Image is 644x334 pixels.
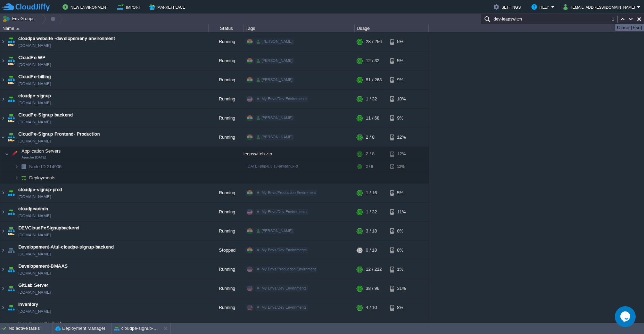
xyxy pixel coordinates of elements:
[209,109,243,128] div: Running
[366,279,379,298] div: 38 / 96
[390,147,413,161] div: 12%
[0,298,6,317] img: AMDAwAAAACH5BAEAAAAALAAAAAABAAEAAAICRAEAOw==
[6,184,16,202] img: AMDAwAAAACH5BAEAAAAALAAAAAABAAEAAAICRAEAOw==
[390,260,413,279] div: 1%
[18,251,51,258] a: [DOMAIN_NAME]
[9,323,52,334] div: No active tasks
[390,203,413,221] div: 11%
[28,164,63,170] a: Node ID:214906
[209,222,243,241] div: Running
[531,3,551,11] button: Help
[18,301,38,308] span: inventory
[2,3,50,11] img: CloudJiffy
[209,24,243,32] div: Status
[6,90,16,108] img: AMDAwAAAACH5BAEAAAAALAAAAAABAAEAAAICRAEAOw==
[209,260,243,279] div: Running
[262,248,307,252] span: My Envs/Dev Envirnments
[16,28,19,30] img: AMDAwAAAACH5BAEAAAAALAAAAAABAAEAAAICRAEAOw==
[262,97,307,101] span: My Envs/Dev Envirnments
[390,279,413,298] div: 31%
[390,222,413,241] div: 8%
[114,325,158,332] button: cloudpe-signup-prod
[0,279,6,298] img: AMDAwAAAACH5BAEAAAAALAAAAAABAAEAAAICRAEAOw==
[0,90,6,108] img: AMDAwAAAACH5BAEAAAAALAAAAAABAAEAAAICRAEAOw==
[255,39,294,45] div: [PERSON_NAME]
[366,90,377,108] div: 1 / 32
[6,32,16,51] img: AMDAwAAAACH5BAEAAAAALAAAAAABAAEAAAICRAEAOw==
[1,24,208,32] div: Name
[18,35,115,42] a: cloudpe website -developemeny environment
[390,109,413,128] div: 9%
[18,119,51,125] a: [DOMAIN_NAME]
[117,3,143,11] button: Import
[366,109,379,128] div: 11 / 68
[366,147,374,161] div: 2 / 8
[6,203,16,221] img: AMDAwAAAACH5BAEAAAAALAAAAAABAAEAAAICRAEAOw==
[209,128,243,147] div: Running
[5,147,9,161] img: AMDAwAAAACH5BAEAAAAALAAAAAABAAEAAAICRAEAOw==
[22,155,46,160] span: Apache [DATE]
[366,32,382,51] div: 28 / 256
[366,260,382,279] div: 12 / 212
[390,90,413,108] div: 10%
[6,109,16,128] img: AMDAwAAAACH5BAEAAAAALAAAAAABAAEAAAICRAEAOw==
[209,184,243,202] div: Running
[0,222,6,241] img: AMDAwAAAACH5BAEAAAAALAAAAAABAAEAAAICRAEAOw==
[18,289,51,296] a: [DOMAIN_NAME]
[18,186,62,193] a: cloudpe-signup-prod
[247,164,298,168] span: [DATE]-php-8.3.13-almalinux-9
[366,298,377,317] div: 4 / 10
[390,32,413,51] div: 5%
[21,148,62,154] a: Application ServersApache [DATE]
[209,32,243,51] div: Running
[262,190,316,195] span: My Envs/Production Envirnment
[6,71,16,89] img: AMDAwAAAACH5BAEAAAAALAAAAAABAAEAAAICRAEAOw==
[612,16,618,23] div: 1
[18,99,51,106] a: [DOMAIN_NAME]
[18,320,61,327] a: leap-rp-smartcollect
[18,54,46,61] a: CloudPe WP
[6,298,16,317] img: AMDAwAAAACH5BAEAAAAALAAAAAABAAEAAAICRAEAOw==
[18,212,51,219] a: [DOMAIN_NAME]
[0,128,6,147] img: AMDAwAAAACH5BAEAAAAALAAAAAABAAEAAAICRAEAOw==
[617,25,642,30] div: Close (Esc)
[390,184,413,202] div: 5%
[390,161,413,172] div: 12%
[209,203,243,221] div: Running
[366,203,377,221] div: 1 / 32
[18,244,114,251] span: Developement-Atul-cloudpe-signup-backend
[18,308,51,315] a: [DOMAIN_NAME]
[262,210,307,214] span: My Envs/Dev Envirnments
[390,71,413,89] div: 9%
[209,71,243,89] div: Running
[0,184,6,202] img: AMDAwAAAACH5BAEAAAAALAAAAAABAAEAAAICRAEAOw==
[262,267,316,271] span: My Envs/Production Envirnment
[366,241,377,260] div: 0 / 18
[390,128,413,147] div: 12%
[18,73,51,80] a: CloudPe-billing
[6,222,16,241] img: AMDAwAAAACH5BAEAAAAALAAAAAABAAEAAAICRAEAOw==
[262,305,307,309] span: My Envs/Dev Envirnments
[255,134,294,140] div: [PERSON_NAME]
[209,51,243,70] div: Running
[494,3,523,11] button: Settings
[366,222,377,241] div: 3 / 18
[18,92,51,99] a: cloudpe-signup
[0,51,6,70] img: AMDAwAAAACH5BAEAAAAALAAAAAABAAEAAAICRAEAOw==
[18,270,51,277] a: [DOMAIN_NAME]
[0,241,6,260] img: AMDAwAAAACH5BAEAAAAALAAAAAABAAEAAAICRAEAOw==
[255,228,294,234] div: [PERSON_NAME]
[18,131,100,138] a: CloudPe-Signup Frontend- Production
[0,109,6,128] img: AMDAwAAAACH5BAEAAAAALAAAAAABAAEAAAICRAEAOw==
[0,203,6,221] img: AMDAwAAAACH5BAEAAAAALAAAAAABAAEAAAICRAEAOw==
[6,241,16,260] img: AMDAwAAAACH5BAEAAAAALAAAAAABAAEAAAICRAEAOw==
[28,164,63,170] span: 214906
[366,184,377,202] div: 1 / 16
[18,282,48,289] span: GitLab Server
